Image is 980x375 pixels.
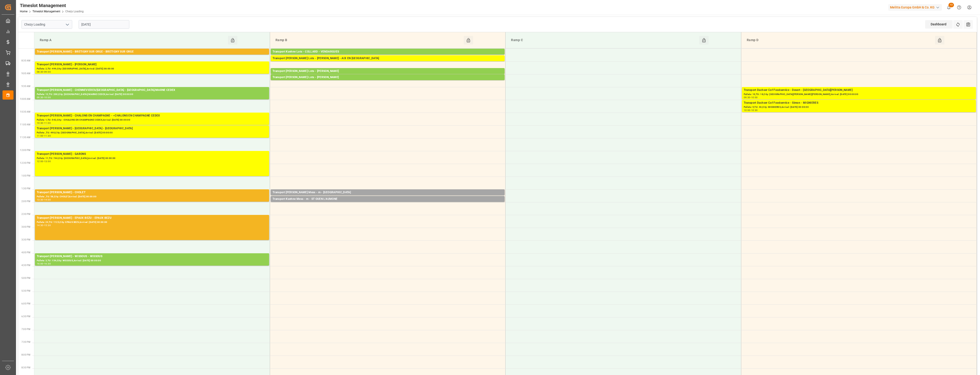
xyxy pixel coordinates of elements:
span: 11:00 AM [20,123,30,126]
div: Transport [PERSON_NAME] Mess - m - [GEOGRAPHIC_DATA] [273,190,503,195]
div: 09:30 [37,96,43,98]
span: 11:30 AM [20,136,30,139]
div: Ramp B [274,36,464,45]
div: 10:30 [37,122,43,124]
div: 12:00 [37,160,43,162]
div: 08:30 [37,71,43,73]
span: 6:30 PM [21,315,30,318]
div: Pallets: 2,TU: 499,City: [GEOGRAPHIC_DATA],Arrival: [DATE] 00:00:00 [37,67,267,71]
div: Transport [PERSON_NAME] Lots - [PERSON_NAME] [273,75,503,80]
div: - [43,160,44,162]
div: 15:30 [44,224,51,226]
span: 4:00 PM [21,251,30,254]
div: Transport [PERSON_NAME] - EPAUX BEZU - EPAUX BEZU [37,216,267,220]
div: Transport [PERSON_NAME] - CHENNEVIERES/[GEOGRAPHIC_DATA] - [GEOGRAPHIC_DATA]/MARNE CEDEX [37,88,267,92]
div: 14:30 [37,224,43,226]
span: 12:00 PM [20,149,30,151]
div: Pallets: 24,TU: 1123,City: EPAUX BEZU,Arrival: [DATE] 00:00:00 [37,220,267,224]
div: - [43,199,44,201]
div: Pallets: 1,TU: ,City: CARQUEFOU,Arrival: [DATE] 00:00:00 [273,74,503,77]
div: 10:00 [751,96,758,98]
span: 3:00 PM [21,226,30,228]
div: Ramp A [38,36,228,45]
span: 1:30 PM [21,187,30,190]
span: 9:00 AM [21,72,30,75]
div: Transport [PERSON_NAME] - CHALONS EN CHAMPAGNE - ~CHALONS EN CHAMPAGNE CEDEX [37,114,267,118]
div: Transport [PERSON_NAME] Lots - [PERSON_NAME] [273,69,503,74]
span: 10:00 AM [20,98,30,100]
span: 5:30 PM [21,290,30,292]
span: 2:30 PM [21,213,30,215]
div: 11:00 [37,135,43,137]
input: Type to search/select [21,20,72,29]
div: Pallets: ,TU: 2112,City: CARQUEFOU,Arrival: [DATE] 00:00:00 [273,80,503,84]
div: Pallets: ,TU: 58,City: CHOLET,Arrival: [DATE] 00:00:00 [37,195,267,199]
div: Ramp D [745,36,935,45]
span: 7:00 PM [21,328,30,330]
div: - [43,71,44,73]
span: 8:30 PM [21,366,30,369]
span: 1:00 PM [21,174,30,177]
div: 13:00 [44,160,51,162]
div: Pallets: 11,TU: 744,City: [GEOGRAPHIC_DATA],Arrival: [DATE] 00:00:00 [37,156,267,160]
span: 3:30 PM [21,238,30,241]
div: - [43,224,44,226]
div: 09:00 [44,71,51,73]
button: Melitta Europa GmbH & Co. KG [888,3,944,12]
div: Transport Kuehne Mess - m - ST OUEN L'AUMONE [273,197,503,201]
span: 7:30 PM [21,341,30,343]
span: 5:00 PM [21,277,30,279]
div: Pallets: 10,TU: 18,City: [GEOGRAPHIC_DATA][PERSON_NAME][PERSON_NAME],Arrival: [DATE] 00:00:00 [744,92,974,96]
div: - [43,96,44,98]
a: Home [20,10,27,13]
div: 10:00 [744,109,750,111]
div: 11:00 [44,122,51,124]
div: - [43,135,44,137]
div: Transport Dachser Cof Foodservice - Desert - [GEOGRAPHIC_DATA][PERSON_NAME] [744,88,974,92]
div: Transport [PERSON_NAME] - WISSOUS - WISSOUS [37,254,267,259]
div: Pallets: ,TU: 45,City: ST OUEN L'AUMONE,Arrival: [DATE] 00:00:00 [273,201,503,205]
div: Pallets: 10,TU: ,City: [GEOGRAPHIC_DATA],Arrival: [DATE] 00:00:00 [273,61,503,65]
div: 13:30 [37,199,43,201]
div: Melitta Europa GmbH & Co. KG [888,4,942,11]
div: 16:00 [37,263,43,265]
div: 16:30 [44,263,51,265]
div: - [43,263,44,265]
div: - [750,96,751,98]
div: Transport Kuehne Lots - COLLARD - VENDARGUES [273,50,503,54]
div: Transport [PERSON_NAME] - BRETIGNY SUR ORGE - BRETIGNY SUR ORGE [37,50,267,54]
input: DD-MM-YYYY [79,20,129,29]
span: 4:30 PM [21,264,30,267]
div: Pallets: 1,TU: 542,City: ~CHALONS EN CHAMPAGNE CEDEX,Arrival: [DATE] 00:00:00 [37,118,267,122]
div: - [750,109,751,111]
span: 13 [948,3,954,7]
span: 10:30 AM [20,111,30,113]
div: Pallets: ,TU: 490,City: [GEOGRAPHIC_DATA],Arrival: [DATE] 00:00:00 [37,131,267,135]
span: 8:00 PM [21,354,30,356]
button: open menu [64,21,71,28]
div: Pallets: 14,TU: 1678,City: [GEOGRAPHIC_DATA],Arrival: [DATE] 00:00:00 [273,54,503,58]
span: 12:30 PM [20,162,30,164]
div: Pallets: ,TU: 9,City: [GEOGRAPHIC_DATA],Arrival: [DATE] 00:00:00 [273,195,503,199]
div: 09:30 [744,96,750,98]
div: Pallets: 9,TU: 46,City: MIGNIERES,Arrival: [DATE] 00:00:00 [744,105,974,109]
div: Pallets: 12,TU: 200,City: [GEOGRAPHIC_DATA]/MARNE CEDEX,Arrival: [DATE] 00:00:00 [37,92,267,96]
span: 9:30 AM [21,85,30,87]
div: Dashboard [925,20,953,29]
div: Pallets: 3,TU: 154,City: WISSOUS,Arrival: [DATE] 00:00:00 [37,259,267,263]
button: show 13 new notifications [944,2,954,13]
div: 11:30 [44,135,51,137]
div: Timeslot Management [20,2,84,9]
div: Transport [PERSON_NAME] - GARONS [37,152,267,156]
div: Ramp C [509,36,699,45]
span: 6:00 PM [21,302,30,305]
div: Transport [PERSON_NAME] - [PERSON_NAME] [37,62,267,67]
div: Transport [PERSON_NAME] Lots - [PERSON_NAME] - AIX EN [GEOGRAPHIC_DATA] [273,56,503,61]
button: Help Center [954,2,964,13]
a: Timeslot Management [32,10,60,13]
div: Transport [PERSON_NAME] - [GEOGRAPHIC_DATA] - [GEOGRAPHIC_DATA] [37,126,267,131]
div: - [43,122,44,124]
div: Pallets: ,TU: 32,City: [GEOGRAPHIC_DATA],Arrival: [DATE] 00:00:00 [37,54,267,58]
div: Transport Dachser Cof Foodservice - Simon - MIGNIERES [744,101,974,105]
div: 10:30 [751,109,758,111]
